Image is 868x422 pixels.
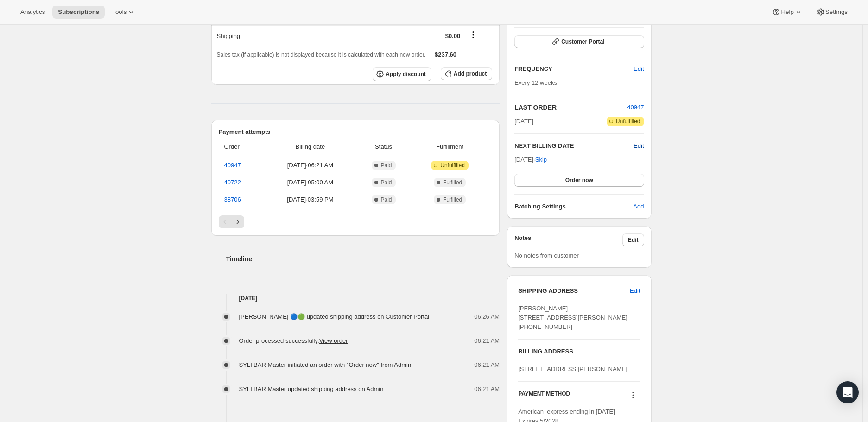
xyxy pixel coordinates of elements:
[219,127,493,137] h2: Payment attempts
[239,337,348,344] span: Order processed successfully.
[217,51,426,58] span: Sales tax (if applicable) is not displayed because it is calculated with each new order.
[211,294,500,303] h4: [DATE]
[440,162,465,169] span: Unfulfilled
[443,196,462,203] span: Fulfilled
[381,196,392,203] span: Paid
[634,141,644,151] button: Edit
[112,8,127,16] span: Tools
[231,215,244,228] button: Next
[474,384,500,394] span: 06:21 AM
[226,254,500,264] h2: Timeline
[224,162,241,169] a: 40947
[634,64,644,74] span: Edit
[518,390,570,403] h3: PAYMENT METHOD
[624,283,646,298] button: Edit
[474,360,500,370] span: 06:21 AM
[514,156,547,163] span: [DATE] ·
[445,32,461,39] span: $0.00
[224,179,241,186] a: 40722
[219,215,493,228] nav: Pagination
[514,117,533,126] span: [DATE]
[474,312,500,321] span: 06:26 AM
[239,313,430,320] span: [PERSON_NAME] 🔵🟢 updated shipping address on Customer Portal
[627,103,644,112] button: 40947
[514,202,633,211] h6: Batching Settings
[514,174,644,187] button: Order now
[781,8,793,16] span: Help
[514,141,634,151] h2: NEXT BILLING DATE
[518,365,627,372] span: [STREET_ADDRESS][PERSON_NAME]
[454,70,487,77] span: Add product
[628,62,649,76] button: Edit
[107,6,141,19] button: Tools
[441,67,492,80] button: Add product
[443,179,462,186] span: Fulfilled
[561,38,604,45] span: Customer Portal
[20,8,45,16] span: Analytics
[386,70,426,78] span: Apply discount
[811,6,853,19] button: Settings
[514,233,622,246] h3: Notes
[565,176,593,184] span: Order now
[518,286,630,296] h3: SHIPPING ADDRESS
[627,199,649,214] button: Add
[52,6,105,19] button: Subscriptions
[319,337,348,344] a: View order
[836,381,859,403] div: Open Intercom Messenger
[627,104,644,111] a: 40947
[514,79,557,86] span: Every 12 weeks
[766,6,808,19] button: Help
[15,6,51,19] button: Analytics
[413,142,487,151] span: Fulfillment
[514,64,634,74] h2: FREQUENCY
[211,25,308,46] th: Shipping
[616,118,640,125] span: Unfulfilled
[518,305,627,330] span: [PERSON_NAME] [STREET_ADDRESS][PERSON_NAME] [PHONE_NUMBER]
[381,179,392,186] span: Paid
[266,142,354,151] span: Billing date
[373,67,431,81] button: Apply discount
[360,142,407,151] span: Status
[266,161,354,170] span: [DATE] · 06:21 AM
[466,30,481,40] button: Shipping actions
[633,202,644,211] span: Add
[630,286,640,296] span: Edit
[58,8,99,16] span: Subscriptions
[266,195,354,204] span: [DATE] · 03:59 PM
[239,385,384,392] span: SYLTBAR Master updated shipping address on Admin
[239,361,413,368] span: SYLTBAR Master initiated an order with "Order now" from Admin.
[474,336,500,346] span: 06:21 AM
[514,252,579,259] span: No notes from customer
[535,155,547,164] span: Skip
[266,178,354,187] span: [DATE] · 05:00 AM
[435,51,456,58] span: $237.60
[518,347,640,356] h3: BILLING ADDRESS
[825,8,848,16] span: Settings
[514,35,644,48] button: Customer Portal
[514,103,627,112] h2: LAST ORDER
[219,137,264,157] th: Order
[622,233,644,246] button: Edit
[224,196,241,203] a: 38706
[381,162,392,169] span: Paid
[530,152,552,167] button: Skip
[628,236,639,244] span: Edit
